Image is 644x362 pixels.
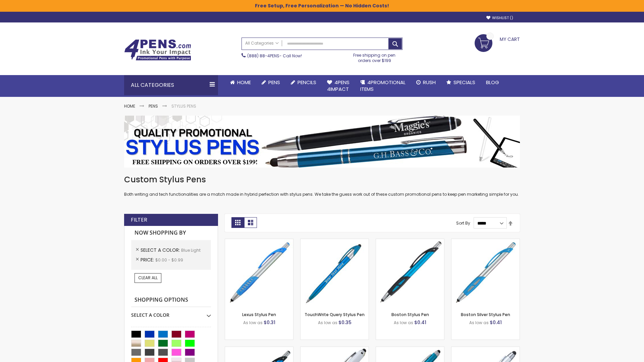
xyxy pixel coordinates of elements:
[414,319,426,326] span: $0.41
[411,75,441,90] a: Rush
[124,174,520,197] div: Both writing and tech functionalities are a match made in hybrid perfection with stylus pens. We ...
[247,53,279,59] a: (888) 88-4PENS
[141,247,181,253] span: Select A Color
[451,347,520,352] a: Silver Cool Grip Stylus Pen-Blue - Light
[124,116,520,168] img: Stylus Pens
[225,75,256,90] a: Home
[301,347,369,352] a: Kimberly Logo Stylus Pens-LT-Blue
[376,239,444,307] img: Boston Stylus Pen-Blue - Light
[441,75,481,90] a: Specials
[318,320,337,325] span: As low as
[481,75,504,90] a: Blog
[138,275,158,281] span: Clear All
[181,247,201,253] span: Blue Light
[453,79,475,86] span: Specials
[285,75,322,90] a: Pencils
[346,50,403,63] div: Free shipping on pen orders over $199
[243,320,263,325] span: As low as
[360,79,406,93] span: 4PROMOTIONAL ITEMS
[225,347,293,352] a: Lexus Metallic Stylus Pen-Blue - Light
[456,220,470,226] label: Sort By
[451,239,520,244] a: Boston Silver Stylus Pen-Blue - Light
[245,41,279,46] span: All Categories
[268,79,280,86] span: Pens
[327,79,350,93] span: 4Pens 4impact
[242,38,282,49] a: All Categories
[242,312,276,317] a: Lexus Stylus Pen
[247,53,302,59] span: - Call Now!
[171,103,196,109] strong: Stylus Pens
[301,239,369,307] img: TouchWrite Query Stylus Pen-Blue Light
[155,257,183,263] span: $0.00 - $0.99
[391,312,429,317] a: Boston Stylus Pen
[461,312,510,317] a: Boston Silver Stylus Pen
[225,239,293,244] a: Lexus Stylus Pen-Blue - Light
[486,79,499,86] span: Blog
[338,319,352,326] span: $0.35
[124,39,191,61] img: 4Pens Custom Pens and Promotional Products
[469,320,489,325] span: As low as
[298,79,316,86] span: Pencils
[124,75,218,95] div: All Categories
[264,319,275,326] span: $0.31
[124,103,135,109] a: Home
[394,320,413,325] span: As low as
[131,307,211,318] div: Select A Color
[486,15,513,20] a: Wishlist
[135,273,161,283] a: Clear All
[423,79,436,86] span: Rush
[131,216,147,224] strong: Filter
[131,293,211,307] strong: Shopping Options
[301,239,369,244] a: TouchWrite Query Stylus Pen-Blue Light
[355,75,411,97] a: 4PROMOTIONALITEMS
[225,239,293,307] img: Lexus Stylus Pen-Blue - Light
[149,103,158,109] a: Pens
[451,239,520,307] img: Boston Silver Stylus Pen-Blue - Light
[131,226,211,240] strong: Now Shopping by
[322,75,355,97] a: 4Pens4impact
[124,174,520,185] h1: Custom Stylus Pens
[376,239,444,244] a: Boston Stylus Pen-Blue - Light
[237,79,251,86] span: Home
[231,217,244,228] strong: Grid
[256,75,285,90] a: Pens
[141,256,155,263] span: Price
[376,347,444,352] a: Lory Metallic Stylus Pen-Blue - Light
[490,319,502,326] span: $0.41
[305,312,365,317] a: TouchWrite Query Stylus Pen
